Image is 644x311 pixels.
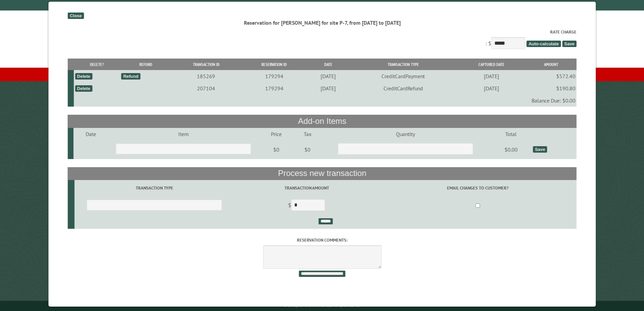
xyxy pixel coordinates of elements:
[235,185,378,191] label: Transaction Amount
[171,82,241,94] td: 207104
[349,82,457,94] td: CreditCardRefund
[525,59,576,70] th: Amount
[68,19,576,26] div: Reservation for [PERSON_NAME] for site P-7, from [DATE] to [DATE]
[121,73,140,80] div: Refund
[259,140,294,159] td: $0
[457,59,525,70] th: Captured Date
[241,82,307,94] td: 179294
[68,115,576,128] th: Add-on Items
[68,29,576,35] label: Rate Charge
[75,185,233,191] label: Transaction Type
[349,59,457,70] th: Transaction Type
[294,140,321,159] td: $0
[171,59,241,70] th: Transaction ID
[75,85,92,92] div: Delete
[68,13,84,19] div: Close
[562,41,576,47] span: Save
[68,237,576,243] label: Reservation comments:
[533,146,547,153] div: Save
[321,128,490,140] td: Quantity
[457,70,525,82] td: [DATE]
[490,128,531,140] td: Total
[234,196,379,215] td: $
[307,82,349,94] td: [DATE]
[380,185,575,191] label: Email changes to customer?
[259,128,294,140] td: Price
[68,167,576,180] th: Process new transaction
[284,304,360,308] small: © Campground Commander LLC. All rights reserved.
[74,94,576,107] td: Balance Due: $0.00
[525,82,576,94] td: $190.80
[74,59,120,70] th: Delete?
[349,70,457,82] td: CreditCardPayment
[307,70,349,82] td: [DATE]
[457,82,525,94] td: [DATE]
[108,128,259,140] td: Item
[120,59,171,70] th: Refund
[294,128,321,140] td: Tax
[525,70,576,82] td: $572.40
[241,59,307,70] th: Reservation ID
[307,59,349,70] th: Date
[490,140,531,159] td: $0.00
[73,128,108,140] td: Date
[68,29,576,51] div: : $
[171,70,241,82] td: 185269
[75,73,92,80] div: Delete
[526,41,561,47] span: Auto-calculate
[241,70,307,82] td: 179294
